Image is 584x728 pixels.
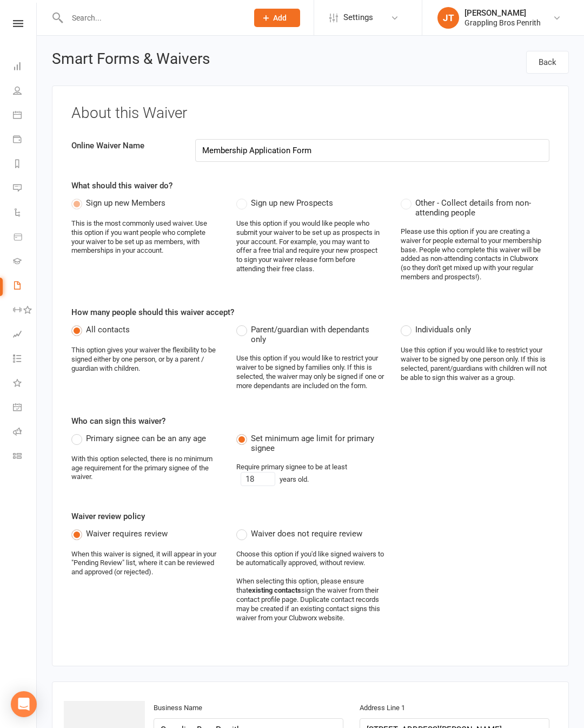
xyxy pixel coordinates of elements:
[236,219,385,274] div: Use this option if you would like people who submit your waiver to be set up as prospects in your...
[248,586,301,594] strong: existing contacts
[86,432,206,443] span: Primary signee can be an any age
[71,346,220,373] div: This option gives your waiver the flexibility to be signed either by one person, or by a parent /...
[13,55,37,80] a: Dashboard
[13,372,37,396] a: What's New
[464,8,541,18] div: [PERSON_NAME]
[63,139,187,152] label: Online Waiver Name
[154,703,202,714] label: Business Name
[437,7,459,29] div: JT
[86,527,168,539] span: Waiver requires review
[13,323,37,347] a: Assessments
[11,691,37,717] div: Open Intercom Messenger
[13,80,37,104] a: People
[71,179,172,192] label: What should this waiver do?
[251,196,333,208] span: Sign up new Prospects
[360,703,405,714] label: Address Line 1
[464,18,541,28] div: Grappling Bros Penrith
[71,455,220,482] div: With this option selected, there is no minimum age requirement for the primary signee of the waiver.
[71,306,234,319] label: How many people should this waiver accept?
[343,5,373,30] span: Settings
[415,323,471,335] span: Individuals only
[236,354,385,391] div: Use this option if you would like to restrict your waiver to be signed by families only. If this ...
[254,9,300,27] button: Add
[415,196,549,218] span: Other - Collect details from non-attending people
[13,104,37,128] a: Calendar
[13,128,37,153] a: Payments
[13,445,37,469] a: Class kiosk mode
[13,153,37,177] a: Reports
[251,323,385,344] span: Parent/guardian with dependants only
[273,14,287,22] span: Add
[13,421,37,445] a: Roll call kiosk mode
[71,415,165,428] label: Who can sign this waiver?
[71,105,549,122] h3: About this Waiver
[71,510,145,523] label: Waiver review policy
[13,396,37,421] a: General attendance kiosk mode
[526,51,569,74] a: Back
[401,346,549,383] div: Use this option if you would like to restrict your waiver to be signed by one person only. If thi...
[236,550,385,623] div: Choose this option if you'd like signed waivers to be automatically approved, without review. Whe...
[13,226,37,250] a: Product Sales
[52,51,210,70] h2: Smart Forms & Waivers
[86,323,130,335] span: All contacts
[236,463,385,486] div: Require primary signee to be at least years old.
[251,432,385,453] span: Set minimum age limit for primary signee
[251,527,362,539] span: Waiver does not require review
[71,219,220,256] div: This is the most commonly used waiver. Use this option if you want people who complete your waive...
[401,227,549,282] div: Please use this option if you are creating a waiver for people external to your membership base. ...
[86,196,165,208] span: Sign up new Members
[71,550,220,578] div: When this waiver is signed, it will appear in your "Pending Review" list, where it can be reviewe...
[64,10,240,25] input: Search...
